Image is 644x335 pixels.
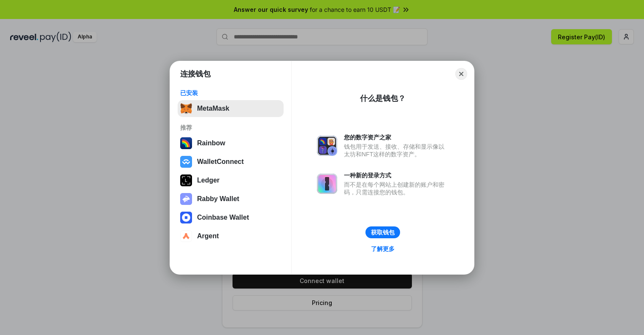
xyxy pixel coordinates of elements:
div: WalletConnect [197,158,244,166]
img: svg+xml,%3Csvg%20xmlns%3D%22http%3A%2F%2Fwww.w3.org%2F2000%2Fsvg%22%20width%3D%2228%22%20height%3... [180,174,192,186]
div: MetaMask [197,105,229,112]
div: 获取钱包 [371,229,395,236]
button: Rainbow [178,135,284,152]
div: 一种新的登录方式 [344,172,449,179]
img: svg+xml,%3Csvg%20xmlns%3D%22http%3A%2F%2Fwww.w3.org%2F2000%2Fsvg%22%20fill%3D%22none%22%20viewBox... [180,193,192,205]
button: 获取钱包 [365,226,400,238]
div: 什么是钱包？ [360,93,406,103]
button: WalletConnect [178,153,284,170]
button: Rabby Wallet [178,191,284,207]
div: 推荐 [180,124,281,131]
div: Rabby Wallet [197,195,239,203]
img: svg+xml,%3Csvg%20xmlns%3D%22http%3A%2F%2Fwww.w3.org%2F2000%2Fsvg%22%20fill%3D%22none%22%20viewBox... [317,174,337,194]
button: Close [455,68,467,80]
div: Argent [197,232,219,240]
div: 了解更多 [371,245,395,253]
img: svg+xml,%3Csvg%20width%3D%2228%22%20height%3D%2228%22%20viewBox%3D%220%200%2028%2028%22%20fill%3D... [180,212,192,223]
button: MetaMask [178,100,284,117]
img: svg+xml,%3Csvg%20xmlns%3D%22http%3A%2F%2Fwww.w3.org%2F2000%2Fsvg%22%20fill%3D%22none%22%20viewBox... [317,136,337,156]
img: svg+xml,%3Csvg%20width%3D%2228%22%20height%3D%2228%22%20viewBox%3D%220%200%2028%2028%22%20fill%3D... [180,156,192,168]
div: 已安装 [180,89,281,97]
div: Coinbase Wallet [197,214,249,221]
div: Rainbow [197,139,225,147]
img: svg+xml,%3Csvg%20width%3D%22120%22%20height%3D%22120%22%20viewBox%3D%220%200%20120%20120%22%20fil... [180,137,192,149]
button: Coinbase Wallet [178,209,284,226]
div: 而不是在每个网站上创建新的账户和密码，只需连接您的钱包。 [344,181,449,196]
button: Argent [178,228,284,245]
button: Ledger [178,172,284,189]
img: svg+xml,%3Csvg%20width%3D%2228%22%20height%3D%2228%22%20viewBox%3D%220%200%2028%2028%22%20fill%3D... [180,230,192,242]
h1: 连接钱包 [180,69,211,79]
div: 钱包用于发送、接收、存储和显示像以太坊和NFT这样的数字资产。 [344,143,449,158]
div: Ledger [197,177,219,184]
div: 您的数字资产之家 [344,133,449,141]
a: 了解更多 [366,243,400,254]
img: svg+xml,%3Csvg%20fill%3D%22none%22%20height%3D%2233%22%20viewBox%3D%220%200%2035%2033%22%20width%... [180,103,192,114]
